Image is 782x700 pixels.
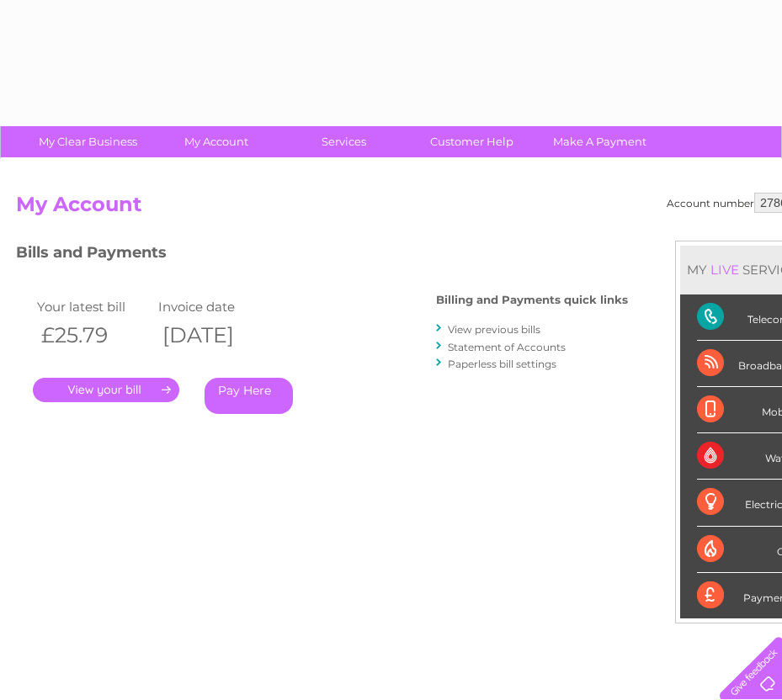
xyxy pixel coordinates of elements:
[274,126,413,157] a: Services
[707,262,742,278] div: LIVE
[33,295,154,318] td: Your latest bill
[402,126,541,157] a: Customer Help
[33,318,154,353] th: £25.79
[530,126,669,157] a: Make A Payment
[448,358,556,370] a: Paperless bill settings
[146,126,285,157] a: My Account
[33,378,179,402] a: .
[448,341,566,353] a: Statement of Accounts
[436,294,628,306] h4: Billing and Payments quick links
[205,378,293,414] a: Pay Here
[16,241,628,270] h3: Bills and Payments
[154,318,275,353] th: [DATE]
[19,126,157,157] a: My Clear Business
[154,295,275,318] td: Invoice date
[448,323,540,336] a: View previous bills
